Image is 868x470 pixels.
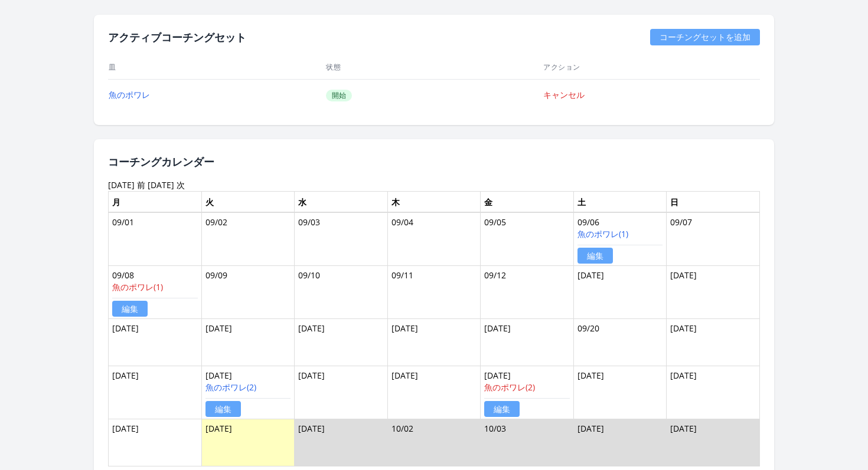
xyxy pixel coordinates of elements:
font: 09/03 [298,216,320,228]
font: [DATE] [298,370,325,381]
a: 魚のポワレ(1) [577,228,628,239]
font: アクティブコーチングセット [108,30,246,44]
font: アクション [543,62,580,72]
font: 皿 [109,62,116,72]
font: 09/08 [112,269,134,281]
font: コーチングセットを追加 [660,31,750,42]
a: 編集 [577,248,613,264]
a: 編集 [112,301,148,317]
font: 編集 [587,250,603,261]
font: 09/10 [298,269,320,281]
font: [DATE] [298,423,325,434]
font: [DATE] [205,423,232,434]
a: 魚のポワレ(2) [205,382,256,393]
a: [DATE] [148,179,174,190]
font: 09/01 [112,216,134,228]
a: キャンセル [543,89,585,100]
font: 09/07 [670,216,692,228]
font: [DATE] [577,269,604,281]
font: [DATE] [108,179,135,190]
font: 編集 [494,403,510,415]
a: 次 [177,179,185,190]
font: [DATE] [112,423,139,434]
font: 木 [391,196,400,208]
font: [DATE] [484,370,511,381]
font: 月 [112,196,120,208]
font: 09/09 [205,269,227,281]
font: 編集 [215,403,231,415]
font: [DATE] [205,370,232,381]
a: 編集 [205,401,241,417]
font: 09/04 [391,216,413,228]
font: 09/05 [484,216,506,228]
font: 09/11 [391,269,413,281]
font: 土 [577,196,586,208]
font: 09/12 [484,269,506,281]
font: 金 [484,196,492,208]
font: [DATE] [484,323,511,334]
font: 09/06 [577,216,599,228]
font: 編集 [122,303,138,314]
font: [DATE] [112,370,139,381]
font: 水 [298,196,306,208]
font: 09/20 [577,323,599,334]
font: [DATE] [577,423,604,434]
font: 開始 [332,90,346,100]
a: 前 [137,179,145,190]
font: [DATE] [577,370,604,381]
a: 魚のポワレ [109,89,150,100]
font: [DATE] [670,370,697,381]
a: コーチングセットを追加 [650,29,760,45]
font: [DATE] [670,423,697,434]
font: コーチングカレンダー [108,155,214,169]
font: 10/03 [484,423,506,434]
font: 火 [205,196,214,208]
font: 状態 [326,62,341,72]
font: [DATE] [391,323,418,334]
a: 編集 [484,401,520,417]
font: [DATE] [112,323,139,334]
font: [DATE] [391,370,418,381]
a: 魚のポワレ(1) [112,281,163,292]
font: [DATE] [670,269,697,281]
font: [DATE] [670,323,697,334]
font: [DATE] [298,323,325,334]
font: 09/02 [205,216,227,228]
a: 魚のポワレ(2) [484,382,535,393]
font: 日 [670,196,678,208]
font: 10/02 [391,423,413,434]
font: [DATE] [205,323,232,334]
